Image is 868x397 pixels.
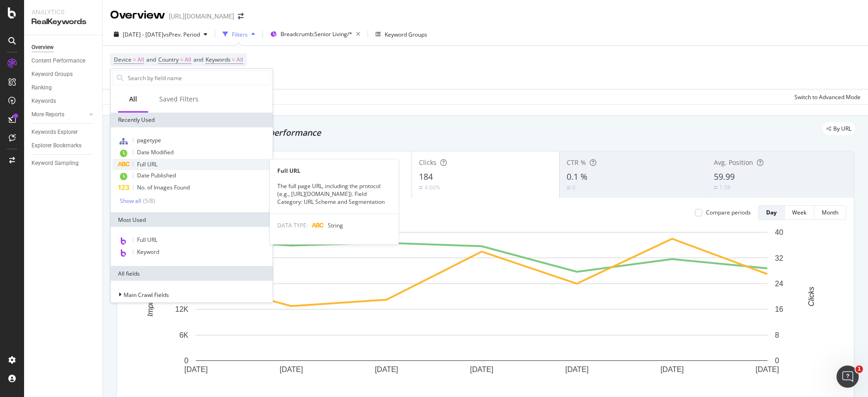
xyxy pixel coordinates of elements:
[375,365,398,373] text: [DATE]
[31,43,96,52] a: Overview
[114,56,131,63] span: Device
[31,127,96,137] a: Keywords Explorer
[470,365,493,373] text: [DATE]
[775,228,783,236] text: 40
[232,31,248,38] div: Filters
[31,83,52,93] div: Ranking
[281,30,352,38] span: Breadcrumb: Senior Living/*
[31,127,78,137] div: Keywords Explorer
[238,13,244,19] div: arrow-right-arrow-left
[232,56,235,63] span: =
[706,208,751,216] div: Compare periods
[31,69,73,79] div: Keyword Groups
[814,205,846,220] button: Month
[127,71,270,85] input: Search by field name
[141,197,155,205] div: ( 5 / 8 )
[31,141,81,151] div: Explorer Bookmarks
[791,89,861,104] button: Switch to Advanced Mode
[120,198,141,204] div: Show all
[194,56,203,63] span: and
[328,221,343,229] span: String
[137,148,174,156] span: Date Modified
[237,53,243,66] span: All
[267,27,364,42] button: Breadcrumb:Senior Living/*
[714,171,735,182] span: 59.99
[661,365,684,373] text: [DATE]
[158,56,179,63] span: Country
[785,205,814,220] button: Week
[822,208,838,216] div: Month
[129,95,137,104] div: All
[823,122,855,135] div: legacy label
[31,56,96,66] a: Content Performance
[123,31,163,38] span: [DATE] - [DATE]
[169,12,234,21] div: [URL][DOMAIN_NAME]
[31,110,87,120] a: More Reports
[837,365,859,388] iframe: Intercom live chat
[758,205,785,220] button: Day
[137,183,190,191] span: No. of Images Found
[219,27,259,42] button: Filters
[31,158,79,168] div: Keyword Sampling
[372,27,431,42] button: Keyword Groups
[714,186,718,189] img: Equal
[756,365,779,373] text: [DATE]
[31,43,54,52] div: Overview
[419,171,433,182] span: 184
[775,305,783,313] text: 16
[565,365,588,373] text: [DATE]
[163,31,200,38] span: vs Prev. Period
[766,208,777,216] div: Day
[31,96,56,106] div: Keywords
[111,113,273,127] div: Recently Used
[833,126,851,132] span: By URL
[111,212,273,227] div: Most Used
[137,53,144,66] span: All
[270,182,399,206] div: The full page URL, including the protocol (e.g., [URL][DOMAIN_NAME]). Field Category: URL Scheme ...
[385,31,427,38] div: Keyword Groups
[133,56,136,63] span: =
[180,56,183,63] span: =
[137,160,157,168] span: Full URL
[31,110,64,120] div: More Reports
[775,280,783,288] text: 24
[146,277,154,316] text: Impressions
[110,27,211,42] button: [DATE] - [DATE]vsPrev. Period
[775,331,779,339] text: 8
[137,171,176,179] span: Date Published
[185,53,191,66] span: All
[137,136,161,144] span: pagetype
[714,158,753,167] span: Avg. Position
[272,158,310,167] span: Impressions
[31,141,96,151] a: Explorer Bookmarks
[719,183,731,191] div: 1.58
[31,83,96,93] a: Ranking
[856,365,863,373] span: 1
[270,167,399,175] div: Full URL
[31,7,95,17] div: Analytics
[179,331,188,339] text: 6K
[280,365,303,373] text: [DATE]
[175,305,189,313] text: 12K
[419,186,423,189] img: Equal
[567,158,586,167] span: CTR %
[31,56,85,66] div: Content Performance
[807,287,815,307] text: Clicks
[124,291,169,299] span: Main Crawl Fields
[159,95,199,104] div: Saved Filters
[419,158,437,167] span: Clicks
[277,221,308,229] span: DATA TYPE:
[31,17,95,27] div: RealKeywords
[125,227,839,388] svg: A chart.
[425,183,440,191] div: 4.66%
[137,248,159,256] span: Keyword
[775,357,779,365] text: 0
[775,254,783,262] text: 32
[794,93,861,101] div: Switch to Advanced Mode
[137,236,157,244] span: Full URL
[572,183,575,191] div: 0
[110,7,165,23] div: Overview
[567,171,587,182] span: 0.1 %
[146,56,156,63] span: and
